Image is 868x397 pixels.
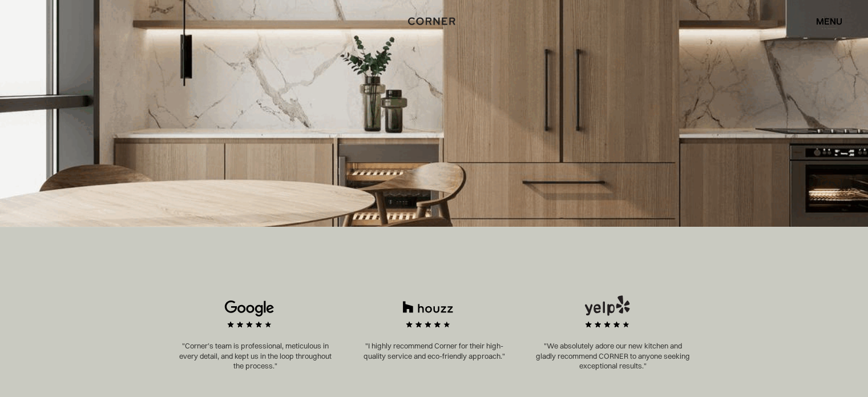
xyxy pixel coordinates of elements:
p: "Corner’s team is professional, meticulous in every detail, and kept us in the loop throughout th... [177,341,333,371]
div: menu [805,11,842,31]
div: menu [816,17,842,26]
p: "We absolutely adore our new kitchen and gladly recommend CORNER to anyone seeking exceptional re... [535,341,691,371]
a: home [404,14,463,29]
p: "I highly recommend Corner for their high-quality service and eco-friendly approach." [356,341,512,361]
